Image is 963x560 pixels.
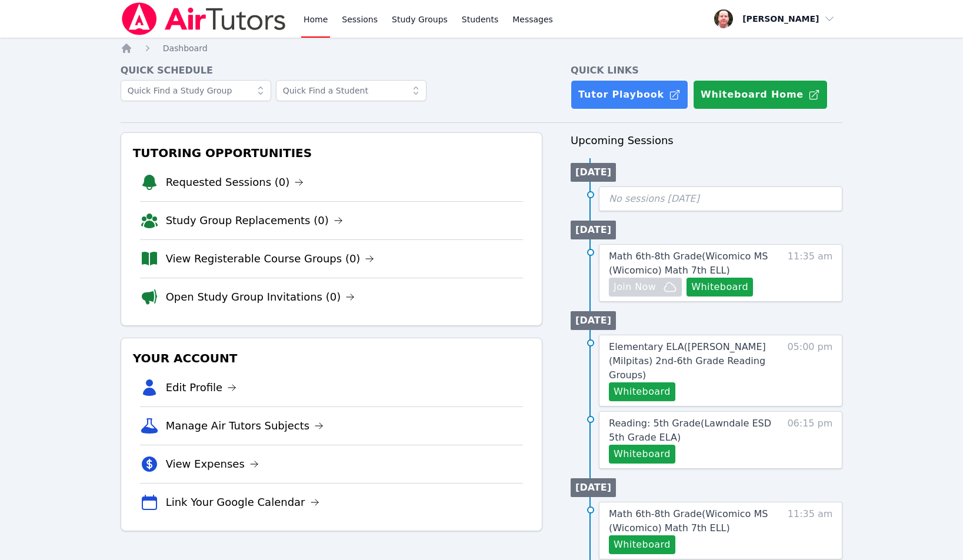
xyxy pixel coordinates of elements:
button: Whiteboard [687,278,753,296]
li: [DATE] [571,221,616,239]
a: Requested Sessions (0) [166,174,304,191]
img: Air Tutors [121,2,287,35]
a: View Expenses [166,456,259,472]
a: Edit Profile [166,379,237,396]
li: [DATE] [571,478,616,497]
span: Math 6th-8th Grade ( Wicomico MS (Wicomico) Math 7th ELL ) [609,251,768,276]
a: View Registerable Course Groups (0) [166,251,375,267]
button: Whiteboard Home [693,80,828,109]
span: Dashboard [163,44,208,53]
a: Elementary ELA([PERSON_NAME] (Milpitas) 2nd-6th Grade Reading Groups) [609,340,777,382]
button: Whiteboard [609,535,675,554]
a: Tutor Playbook [571,80,688,109]
h4: Quick Schedule [121,64,542,78]
span: Elementary ELA ( [PERSON_NAME] (Milpitas) 2nd-6th Grade Reading Groups ) [609,341,766,381]
h3: Tutoring Opportunities [131,142,532,164]
a: Link Your Google Calendar [166,494,319,511]
button: Whiteboard [609,445,675,464]
a: Open Study Group Invitations (0) [166,289,355,305]
h3: Upcoming Sessions [571,132,842,149]
h3: Your Account [131,348,532,369]
span: 06:15 pm [787,416,832,464]
li: [DATE] [571,163,616,182]
input: Quick Find a Student [276,80,426,101]
nav: Breadcrumb [121,42,843,54]
a: Dashboard [163,42,208,54]
span: 11:35 am [788,249,833,296]
input: Quick Find a Study Group [121,80,271,101]
a: Math 6th-8th Grade(Wicomico MS (Wicomico) Math 7th ELL) [609,507,777,535]
h4: Quick Links [571,64,842,78]
span: Reading: 5th Grade ( Lawndale ESD 5th Grade ELA ) [609,418,771,443]
a: Math 6th-8th Grade(Wicomico MS (Wicomico) Math 7th ELL) [609,249,777,278]
button: Join Now [609,278,682,296]
button: Whiteboard [609,382,675,401]
span: Join Now [614,280,656,294]
li: [DATE] [571,311,616,330]
a: Reading: 5th Grade(Lawndale ESD 5th Grade ELA) [609,416,777,445]
a: Manage Air Tutors Subjects [166,418,324,434]
span: Math 6th-8th Grade ( Wicomico MS (Wicomico) Math 7th ELL ) [609,508,768,534]
span: 11:35 am [788,507,833,554]
span: No sessions [DATE] [609,193,699,204]
span: 05:00 pm [787,340,832,401]
a: Study Group Replacements (0) [166,212,343,229]
span: Messages [512,14,553,25]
